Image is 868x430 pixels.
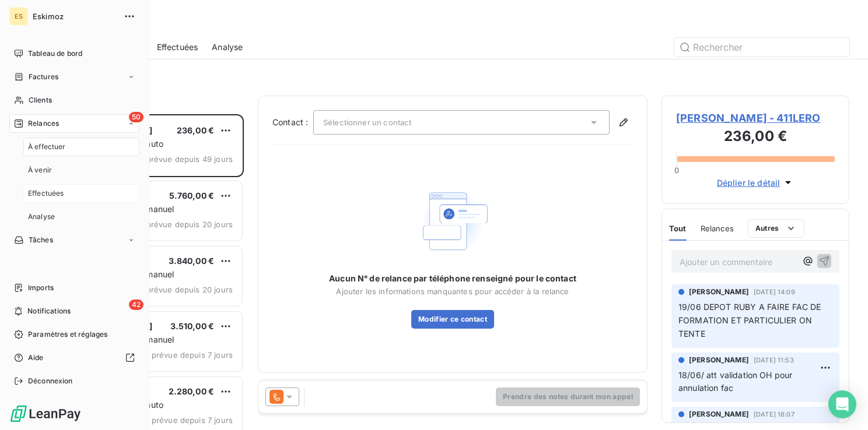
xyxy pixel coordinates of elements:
[152,350,233,359] span: prévue depuis 7 jours
[9,7,28,26] div: ES
[329,273,576,284] span: Aucun N° de relance par téléphone renseigné pour le contact
[713,176,798,189] button: Déplier le détail
[146,154,233,164] span: prévue depuis 49 jours
[669,224,687,233] span: Tout
[323,118,411,127] span: Sélectionner un contact
[169,386,215,396] span: 2.280,00 €
[28,188,64,199] span: Effectuées
[9,348,139,367] a: Aide
[676,126,835,149] h3: 236,00 €
[28,118,59,129] span: Relances
[678,302,824,339] span: 19/06 DEPOT RUBY A FAIRE FAC DE FORMATION ET PARTICULIER ON TENTE
[689,409,749,420] span: [PERSON_NAME]
[212,41,243,53] span: Analyse
[28,353,44,363] span: Aide
[28,329,107,340] span: Paramètres et réglages
[754,288,795,295] span: [DATE] 14:09
[701,224,734,233] span: Relances
[748,219,804,238] button: Autres
[678,370,795,393] span: 18/06/ att validation OH pour annulation fac
[717,177,780,189] span: Déplier le détail
[689,287,749,297] span: [PERSON_NAME]
[754,411,794,418] span: [DATE] 18:07
[411,310,494,329] button: Modifier ce contact
[152,415,233,425] span: prévue depuis 7 jours
[146,220,233,229] span: prévue depuis 20 jours
[28,165,52,175] span: À venir
[674,165,679,175] span: 0
[28,283,54,293] span: Imports
[157,41,198,53] span: Effectuées
[28,212,55,222] span: Analyse
[9,404,82,423] img: Logo LeanPay
[496,387,640,406] button: Prendre des notes durant mon appel
[29,95,52,105] span: Clients
[689,355,749,365] span: [PERSON_NAME]
[676,110,835,126] span: [PERSON_NAME] - 411LERO
[129,299,143,310] span: 42
[33,12,117,21] span: Eskimoz
[129,112,143,122] span: 50
[146,285,233,294] span: prévue depuis 20 jours
[29,72,58,82] span: Factures
[29,235,53,245] span: Tâches
[27,306,71,316] span: Notifications
[336,287,569,296] span: Ajouter les informations manquantes pour accéder à la relance
[28,142,66,152] span: À effectuer
[674,38,849,57] input: Rechercher
[56,114,244,430] div: grid
[272,117,313,128] label: Contact :
[170,321,215,331] span: 3.510,00 €
[415,184,490,259] img: Empty state
[169,256,215,266] span: 3.840,00 €
[177,125,214,135] span: 236,00 €
[28,48,82,59] span: Tableau de bord
[169,191,215,200] span: 5.760,00 €
[828,390,856,418] div: Open Intercom Messenger
[754,357,794,364] span: [DATE] 11:53
[28,376,73,386] span: Déconnexion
